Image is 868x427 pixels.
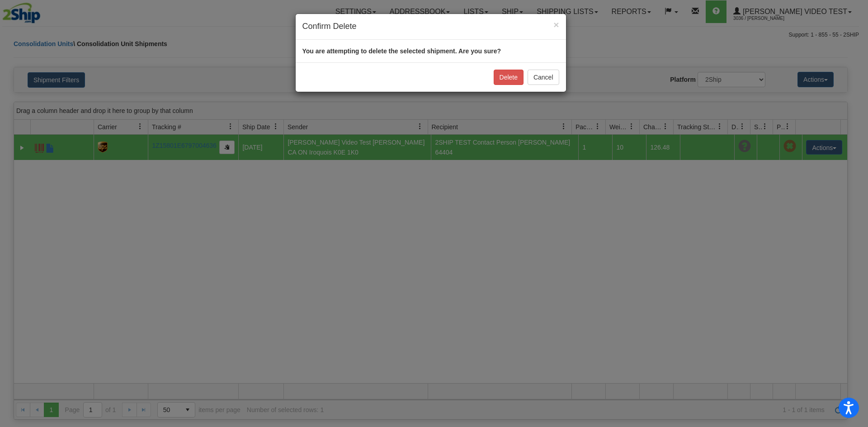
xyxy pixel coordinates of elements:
[302,47,501,55] strong: You are attempting to delete the selected shipment. Are you sure?
[528,70,559,85] button: Cancel
[494,70,524,85] button: Delete
[302,21,559,33] h4: Confirm Delete
[553,19,559,30] span: ×
[553,20,559,29] button: Close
